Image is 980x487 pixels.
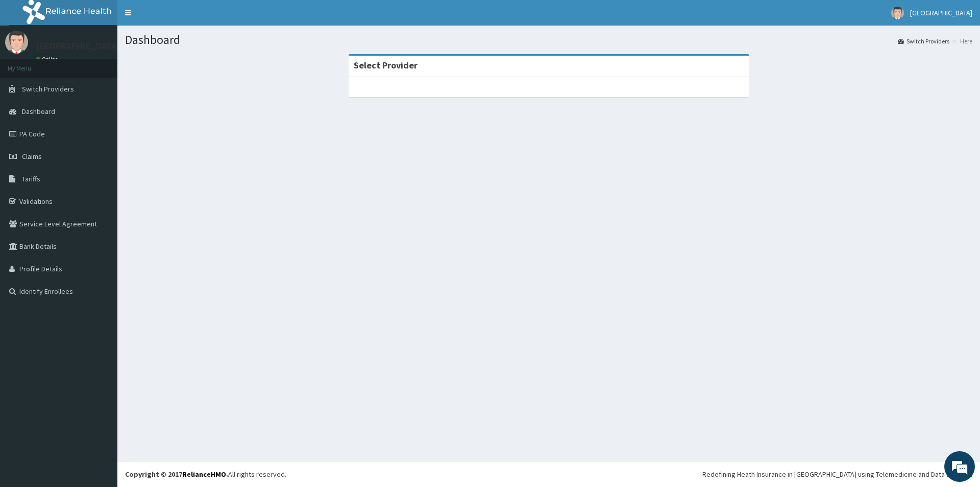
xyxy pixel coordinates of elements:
[22,107,55,116] span: Dashboard
[354,59,418,71] strong: Select Provider
[22,84,74,94] span: Switch Providers
[950,37,972,45] li: Here
[36,56,60,63] a: Online
[891,7,904,19] img: User Image
[117,461,980,487] footer: All rights reserved.
[22,174,40,183] span: Tariffs
[22,152,42,161] span: Claims
[898,37,949,45] a: Switch Providers
[125,470,228,479] strong: Copyright © 2017 .
[910,8,972,17] span: [GEOGRAPHIC_DATA]
[182,470,226,479] a: RelianceHMO
[702,469,972,479] div: Redefining Heath Insurance in [GEOGRAPHIC_DATA] using Telemedicine and Data Science!
[125,33,972,47] h1: Dashboard
[36,41,120,51] p: [GEOGRAPHIC_DATA]
[5,31,28,54] img: User Image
